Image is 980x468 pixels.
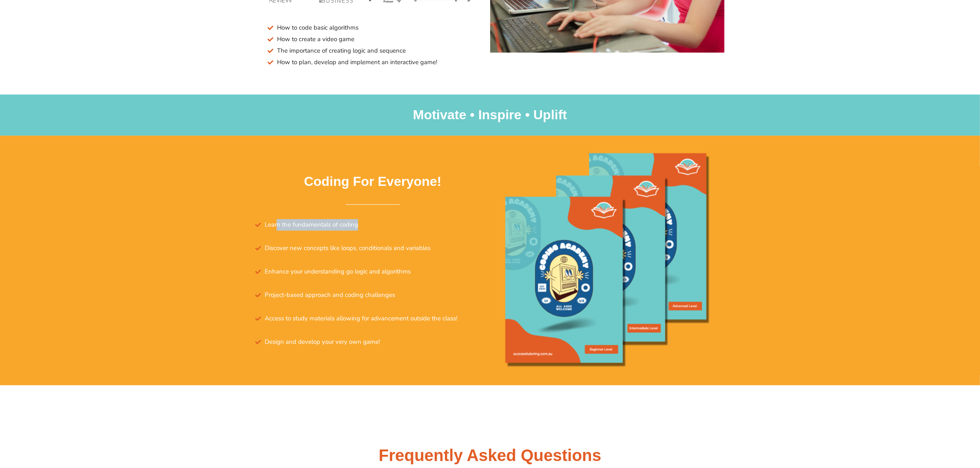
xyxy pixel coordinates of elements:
[263,219,358,231] span: Learn the fundamentals of coding
[275,34,354,45] span: How to create a video game
[275,45,406,57] span: The importance of creating logic and sequence
[843,376,980,468] iframe: Chat Widget
[256,173,490,190] h2: Coding For Everyone!
[263,336,380,348] span: Design and develop your very own game!
[256,107,725,124] h2: Motivate • Inspire • Uplift
[275,57,437,68] span: How to plan, develop and implement an interactive game!
[263,313,457,324] span: Access to study materials allowing for advancement outside the class!
[263,290,395,301] span: Project-based approach and coding challenges
[263,266,411,278] span: Enhance your understanding go logic and algorithms
[260,444,721,467] h1: Frequently Asked Questions
[275,22,358,34] span: How to code basic algorithms
[263,243,431,254] span: Discover new concepts like loops, conditionals and variables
